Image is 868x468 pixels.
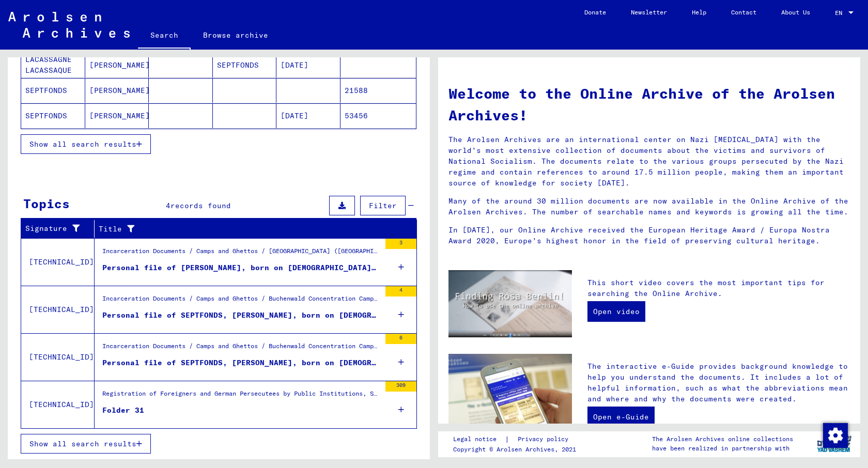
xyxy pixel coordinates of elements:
[102,341,380,356] div: Incarceration Documents / Camps and Ghettos / Buchenwald Concentration Camp / Individual Document...
[815,431,854,457] img: yv_logo.png
[385,334,416,344] div: 6
[29,139,136,149] span: Show all search results
[99,221,404,237] div: Title
[25,221,94,237] div: Signature
[21,53,85,77] mat-cell: LACASSAGNE LACASSAQUE
[360,196,406,215] button: Filter
[835,9,846,17] span: EN
[823,423,847,447] div: Change consent
[85,78,149,103] mat-cell: [PERSON_NAME]
[652,444,793,453] p: have been realized in partnership with
[23,194,70,213] div: Topics
[453,434,581,445] div: |
[823,423,848,448] img: Change consent
[171,201,231,210] span: records found
[21,134,151,154] button: Show all search results
[385,381,416,392] div: 309
[102,262,380,273] div: Personal file of [PERSON_NAME], born on [DEMOGRAPHIC_DATA], born in [GEOGRAPHIC_DATA]
[21,78,85,103] mat-cell: SEPTFONDS
[448,270,572,337] img: video.jpg
[21,381,95,428] td: [TECHNICAL_ID]
[85,53,149,77] mat-cell: [PERSON_NAME]
[21,286,95,333] td: [TECHNICAL_ID]
[587,277,850,299] p: This short video covers the most important tips for searching the Online Archive.
[166,201,171,210] span: 4
[191,23,281,48] a: Browse archive
[453,434,505,445] a: Legal notice
[340,103,416,128] mat-cell: 53456
[276,53,340,77] mat-cell: [DATE]
[369,201,397,210] span: Filter
[21,333,95,381] td: [TECHNICAL_ID]
[85,103,149,128] mat-cell: [PERSON_NAME]
[213,53,277,77] mat-cell: SEPTFONDS
[138,23,191,50] a: Search
[102,389,380,403] div: Registration of Foreigners and German Persecutees by Public Institutions, Social Securities and C...
[448,354,572,436] img: eguide.jpg
[21,238,95,286] td: [TECHNICAL_ID]
[453,445,581,454] p: Copyright © Arolsen Archives, 2021
[385,239,416,249] div: 3
[99,224,391,235] div: Title
[448,225,850,246] p: In [DATE], our Online Archive received the European Heritage Award / Europa Nostra Award 2020, Eu...
[21,103,85,128] mat-cell: SEPTFONDS
[448,83,850,126] h1: Welcome to the Online Archive of the Arolsen Archives!
[385,286,416,297] div: 4
[102,246,380,261] div: Incarceration Documents / Camps and Ghettos / [GEOGRAPHIC_DATA] ([GEOGRAPHIC_DATA]) Concentration...
[29,439,136,448] span: Show all search results
[102,405,144,416] div: Folder 31
[587,361,850,404] p: The interactive e-Guide provides background knowledge to help you understand the documents. It in...
[276,103,340,128] mat-cell: [DATE]
[587,301,645,322] a: Open video
[102,357,380,368] div: Personal file of SEPTFONDS, [PERSON_NAME], born on [DEMOGRAPHIC_DATA]
[340,78,416,103] mat-cell: 21588
[448,134,850,189] p: The Arolsen Archives are an international center on Nazi [MEDICAL_DATA] with the world’s most ext...
[448,196,850,217] p: Many of the around 30 million documents are now available in the Online Archive of the Arolsen Ar...
[652,434,793,444] p: The Arolsen Archives online collections
[587,407,655,427] a: Open e-Guide
[21,434,151,454] button: Show all search results
[102,294,380,308] div: Incarceration Documents / Camps and Ghettos / Buchenwald Concentration Camp / Individual Document...
[25,223,81,234] div: Signature
[509,434,581,445] a: Privacy policy
[102,310,380,321] div: Personal file of SEPTFONDS, [PERSON_NAME], born on [DEMOGRAPHIC_DATA]
[8,12,130,38] img: Arolsen_neg.svg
